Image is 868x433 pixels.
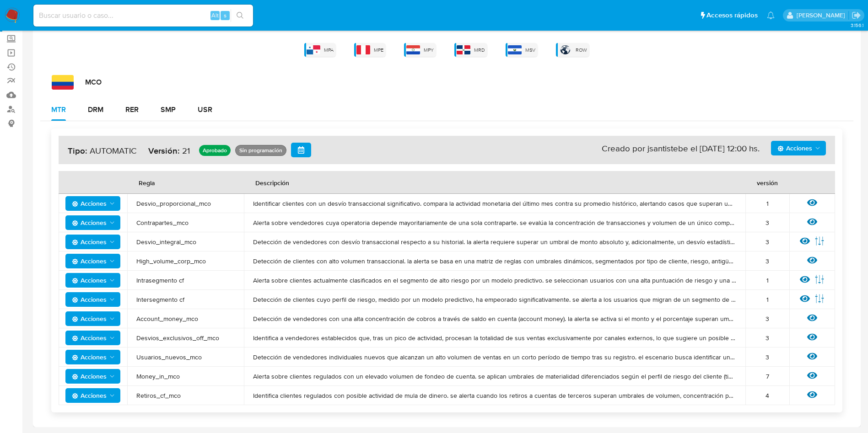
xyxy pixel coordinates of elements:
input: Buscar usuario o caso... [33,10,253,21]
button: search-icon [231,9,249,22]
a: Notificaciones [767,11,775,19]
span: Accesos rápidos [706,11,758,20]
p: joaquin.santistebe@mercadolibre.com [797,11,848,20]
span: Alt [211,11,219,20]
span: s [224,11,226,20]
span: 3.156.1 [851,21,863,29]
a: Salir [852,11,861,20]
